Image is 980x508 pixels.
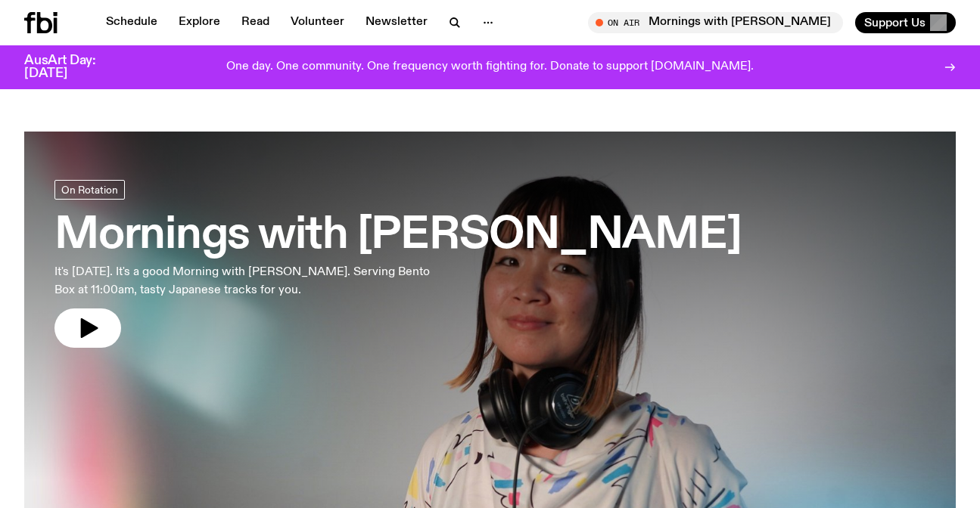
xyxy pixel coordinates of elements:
[170,12,229,33] a: Explore
[24,54,121,80] h3: AusArt Day: [DATE]
[282,12,353,33] a: Volunteer
[232,12,278,33] a: Read
[588,12,843,33] button: On AirMornings with [PERSON_NAME]
[54,180,125,200] a: On Rotation
[226,60,754,74] p: One day. One community. One frequency worth fighting for. Donate to support [DOMAIN_NAME].
[864,16,926,29] span: Support Us
[61,184,118,195] span: On Rotation
[54,215,742,257] h3: Mornings with [PERSON_NAME]
[54,263,442,299] p: It's [DATE]. It's a good Morning with [PERSON_NAME]. Serving Bento Box at 11:00am, tasty Japanese...
[97,12,166,33] a: Schedule
[356,12,437,33] a: Newsletter
[54,180,742,348] a: Mornings with [PERSON_NAME]It's [DATE]. It's a good Morning with [PERSON_NAME]. Serving Bento Box...
[855,12,956,33] button: Support Us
